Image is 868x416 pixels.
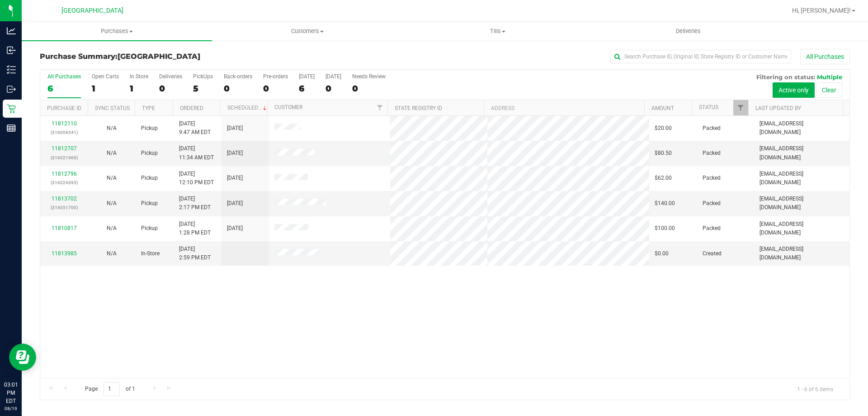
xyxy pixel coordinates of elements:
span: [EMAIL_ADDRESS][DOMAIN_NAME] [759,170,844,187]
a: Customer [274,104,302,110]
span: Not Applicable [107,125,117,131]
a: Filter [733,100,748,115]
span: Packed [703,149,721,158]
p: 03:01 PM EDT [4,381,18,405]
span: Hi, [PERSON_NAME]! [792,7,851,14]
inline-svg: Analytics [7,26,16,35]
div: All Purchases [47,73,81,80]
span: [EMAIL_ADDRESS][DOMAIN_NAME] [759,220,844,237]
a: Purchases [22,22,212,41]
button: N/A [107,249,117,258]
span: [DATE] 1:28 PM EDT [179,220,211,237]
span: In-Store [141,249,160,258]
span: $20.00 [655,124,672,133]
a: 11812110 [52,120,77,127]
inline-svg: Outbound [7,85,16,94]
span: Not Applicable [107,150,117,156]
a: Deliveries [593,22,783,41]
a: Purchase ID [47,105,81,111]
span: [DATE] 9:47 AM EDT [179,120,211,137]
inline-svg: Inbound [7,46,16,55]
button: N/A [107,224,117,233]
input: Search Purchase ID, Original ID, State Registry ID or Customer Name... [610,50,791,63]
div: 5 [193,83,213,94]
span: Purchases [22,27,212,35]
span: [GEOGRAPHIC_DATA] [118,52,200,61]
a: Sync Status [95,105,130,111]
span: $100.00 [655,224,675,233]
span: Filtering on status: [756,73,815,81]
inline-svg: Reports [7,124,16,133]
span: Packed [703,224,721,233]
span: [DATE] [227,124,243,133]
div: 6 [47,83,81,94]
span: [DATE] [227,174,243,182]
span: [EMAIL_ADDRESS][DOMAIN_NAME] [759,120,844,137]
button: Active only [773,82,815,98]
span: [DATE] [227,199,243,208]
p: (316021969) [46,153,82,162]
p: (316024395) [46,178,82,187]
a: Amount [651,105,674,111]
div: 0 [159,83,182,94]
button: N/A [107,124,117,133]
div: Back-orders [224,73,252,80]
a: 11813985 [52,250,77,257]
p: (316051700) [46,203,82,212]
span: Packed [703,174,721,182]
div: 6 [299,83,315,94]
span: [DATE] 12:10 PM EDT [179,170,214,187]
span: Packed [703,124,721,133]
input: 1 [104,382,120,396]
div: 0 [325,83,341,94]
a: 11812707 [52,145,77,152]
span: Created [703,249,722,258]
div: PickUps [193,73,213,80]
a: Ordered [180,105,203,111]
span: [DATE] [227,224,243,233]
a: 11810817 [52,225,77,231]
button: Clear [816,82,842,98]
button: N/A [107,174,117,182]
span: $0.00 [655,249,669,258]
a: 11813702 [52,196,77,202]
a: Last Updated By [755,105,801,111]
span: Multiple [817,73,842,81]
inline-svg: Inventory [7,65,16,74]
div: [DATE] [325,73,341,80]
button: N/A [107,199,117,208]
button: N/A [107,149,117,158]
div: 1 [130,83,148,94]
span: $62.00 [655,174,672,182]
span: [DATE] 2:17 PM EDT [179,195,211,212]
span: Not Applicable [107,175,117,181]
button: All Purchases [800,49,850,64]
div: 0 [263,83,288,94]
span: [DATE] 11:34 AM EDT [179,144,214,162]
a: State Registry ID [395,105,442,111]
span: [DATE] 2:59 PM EDT [179,245,211,262]
p: 08/19 [4,405,18,412]
div: In Store [130,73,148,80]
a: 11812796 [52,171,77,177]
a: Scheduled [227,105,269,111]
span: [EMAIL_ADDRESS][DOMAIN_NAME] [759,195,844,212]
a: Filter [373,100,387,115]
span: Packed [703,199,721,208]
th: Address [484,100,644,116]
span: [EMAIL_ADDRESS][DOMAIN_NAME] [759,144,844,162]
a: Tills [402,22,593,41]
div: 1 [92,83,119,94]
span: $80.50 [655,149,672,158]
div: Pre-orders [263,73,288,80]
span: Not Applicable [107,250,117,257]
div: 0 [224,83,252,94]
span: Page of 1 [77,382,142,396]
span: Deliveries [664,27,713,35]
span: Not Applicable [107,225,117,231]
span: [GEOGRAPHIC_DATA] [61,7,123,14]
span: Pickup [141,124,158,133]
h3: Purchase Summary: [40,53,310,61]
a: Status [699,104,718,110]
span: [DATE] [227,149,243,158]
